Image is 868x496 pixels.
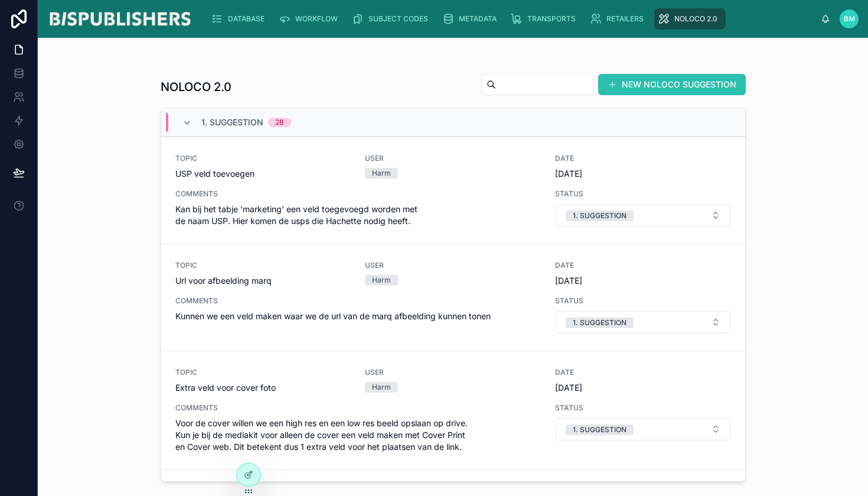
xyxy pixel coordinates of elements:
[555,189,731,199] span: STATUS
[208,8,273,30] a: DATABASE
[365,154,541,163] span: USER
[47,9,192,28] img: App logo
[175,154,351,163] span: TOPIC
[527,14,576,24] span: TRANSPORTS
[555,154,731,163] span: DATE
[365,261,541,270] span: USER
[555,296,731,306] span: STATUS
[175,168,351,180] span: USP veld toevoegen
[555,261,731,270] span: DATE
[573,424,626,435] div: 1. SUGGESTION
[598,74,746,95] button: NEW NOLOCO SUGGESTION
[844,14,855,24] span: BM
[175,403,541,413] span: COMMENTS
[365,368,541,377] span: USER
[372,168,391,179] div: Harm
[161,79,231,95] h1: NOLOCO 2.0
[228,14,265,24] span: DATABASE
[439,8,505,30] a: METADATA
[586,8,652,30] a: RETAILERS
[507,8,584,30] a: TRANSPORTS
[275,8,346,30] a: WORKFLOW
[573,210,626,221] div: 1. SUGGESTION
[175,203,541,227] span: Kan bij het tabje 'marketing' een veld toegevoegd worden met de naam USP. Hier komen de usps die ...
[555,382,731,394] span: [DATE]
[201,116,263,128] span: 1. SUGGESTION
[555,403,731,413] span: STATUS
[372,275,391,286] div: Harm
[175,275,351,287] span: Url voor afbeelding marq
[556,204,730,226] button: Select Button
[555,368,731,377] span: DATE
[555,275,731,287] span: [DATE]
[573,317,626,328] div: 1. SUGGESTION
[175,296,541,306] span: COMMENTS
[175,368,351,377] span: TOPIC
[606,14,644,24] span: RETAILERS
[175,189,541,199] span: COMMENTS
[368,14,428,24] span: SUBJECT CODES
[556,311,730,333] button: Select Button
[202,6,821,32] div: scrollable content
[175,417,541,453] span: Voor de cover willen we een high res en een low res beeld opslaan op drive. Kun je bij de mediaki...
[654,8,726,30] a: NOLOCO 2.0
[175,261,351,270] span: TOPIC
[175,382,351,394] span: Extra veld voor cover foto
[555,168,731,180] span: [DATE]
[295,14,338,24] span: WORKFLOW
[459,14,497,24] span: METADATA
[275,118,284,127] div: 28
[348,8,436,30] a: SUBJECT CODES
[674,14,717,24] span: NOLOCO 2.0
[175,310,541,322] span: Kunnen we een veld maken waar we de url van de marq afbeelding kunnen tonen
[556,418,730,440] button: Select Button
[372,382,391,393] div: Harm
